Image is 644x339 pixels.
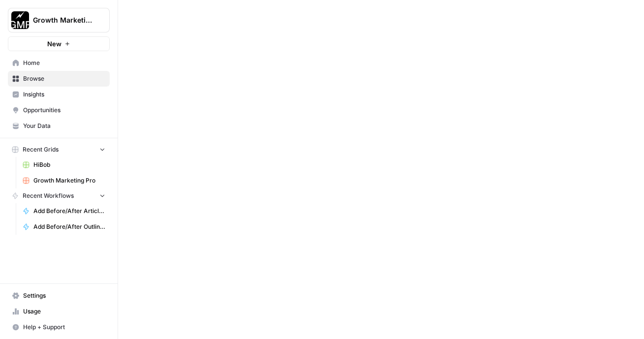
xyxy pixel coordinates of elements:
a: Add Before/After Article to KB [18,203,110,219]
a: Home [8,55,110,71]
a: Growth Marketing Pro [18,173,110,188]
img: Growth Marketing Pro Logo [11,11,29,29]
span: Help + Support [23,323,105,332]
a: Browse [8,71,110,87]
a: Insights [8,87,110,102]
span: Home [23,59,105,67]
button: Workspace: Growth Marketing Pro [8,8,110,32]
span: New [47,39,61,49]
span: Your Data [23,122,105,130]
span: HiBob [33,160,105,169]
a: Settings [8,288,110,304]
span: Settings [23,291,105,300]
a: Add Before/After Outline to KB [18,219,110,235]
span: Recent Workflows [23,191,74,200]
button: Recent Grids [8,142,110,157]
button: Help + Support [8,319,110,335]
span: Browse [23,74,105,83]
span: Growth Marketing Pro [33,15,92,25]
a: Your Data [8,118,110,134]
span: Recent Grids [23,145,59,154]
span: Opportunities [23,106,105,115]
a: Usage [8,304,110,319]
span: Growth Marketing Pro [33,176,105,185]
span: Add Before/After Outline to KB [33,222,105,231]
span: Insights [23,90,105,99]
span: Add Before/After Article to KB [33,207,105,216]
span: Usage [23,307,105,316]
a: HiBob [18,157,110,173]
a: Opportunities [8,102,110,118]
button: New [8,36,110,51]
button: Recent Workflows [8,188,110,203]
